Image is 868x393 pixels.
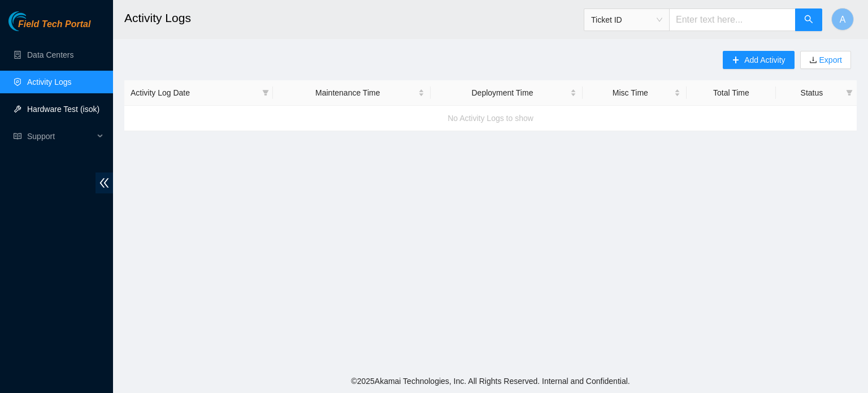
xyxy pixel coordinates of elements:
a: Activity Logs [27,77,72,87]
span: Support [27,125,94,148]
span: Add Activity [744,54,785,66]
div: No Activity Logs to show [124,103,857,133]
span: search [804,15,813,25]
span: filter [846,89,853,96]
button: A [831,8,854,31]
th: Total Time [687,80,776,106]
a: Data Centers [27,50,73,59]
footer: © 2025 Akamai Technologies, Inc. All Rights Reserved. Internal and Confidential. [113,369,868,393]
span: plus [732,56,740,65]
span: Activity Log Date [131,87,258,99]
span: double-left [96,172,113,193]
span: Ticket ID [591,11,662,28]
input: Enter text here... [669,8,796,31]
span: Status [782,87,841,99]
button: search [795,8,822,31]
span: filter [262,89,269,96]
span: read [14,132,21,140]
button: downloadExport [800,51,851,69]
a: Akamai TechnologiesField Tech Portal [8,20,90,35]
span: download [809,56,817,65]
a: Export [817,55,842,64]
span: Field Tech Portal [18,19,90,30]
span: filter [844,84,855,101]
a: Hardware Test (isok) [27,105,99,114]
button: plusAdd Activity [723,51,794,69]
span: A [840,12,846,27]
span: filter [260,84,271,101]
img: Akamai Technologies [8,11,57,31]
